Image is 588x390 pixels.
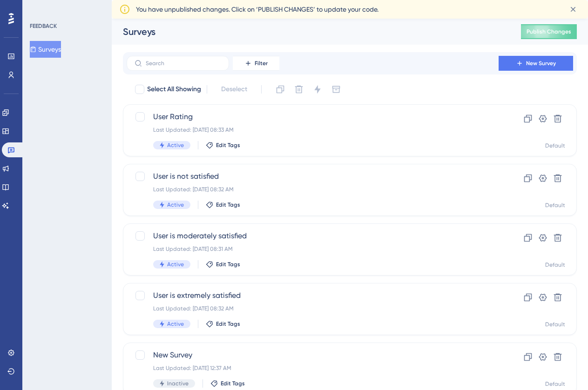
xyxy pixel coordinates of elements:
button: New Survey [499,56,573,71]
span: You have unpublished changes. Click on ‘PUBLISH CHANGES’ to update your code. [136,4,378,15]
div: Surveys [123,25,498,38]
span: Filter [255,60,268,67]
div: Last Updated: [DATE] 08:32 AM [153,186,472,193]
span: Active [167,320,184,328]
div: Last Updated: [DATE] 08:32 AM [153,305,472,312]
span: User is extremely satisfied [153,290,472,301]
button: Edit Tags [206,141,240,149]
div: Default [545,321,565,328]
span: Edit Tags [216,141,240,149]
input: Search [146,60,221,67]
span: Active [167,141,184,149]
div: Last Updated: [DATE] 08:33 AM [153,126,472,134]
span: Select All Showing [147,84,201,95]
button: Filter [233,56,279,71]
span: Active [167,201,184,208]
div: Last Updated: [DATE] 08:31 AM [153,245,472,253]
div: Default [545,261,565,269]
button: Publish Changes [521,24,577,39]
span: Deselect [221,84,247,95]
button: Deselect [213,81,256,98]
span: User Rating [153,111,472,122]
div: Last Updated: [DATE] 12:37 AM [153,364,472,372]
div: Default [545,202,565,209]
div: FEEDBACK [30,22,57,30]
span: Publish Changes [527,28,571,35]
span: User is not satisfied [153,171,472,182]
button: Surveys [30,41,61,58]
span: New Survey [153,350,472,361]
div: Default [545,142,565,149]
span: Edit Tags [216,320,240,328]
span: Inactive [167,380,189,387]
span: User is moderately satisfied [153,230,472,242]
span: Edit Tags [221,380,245,387]
div: Default [545,380,565,388]
span: Edit Tags [216,201,240,208]
button: Edit Tags [210,380,245,387]
button: Edit Tags [206,320,240,328]
button: Edit Tags [206,261,240,268]
span: New Survey [526,60,556,67]
span: Edit Tags [216,261,240,268]
button: Edit Tags [206,201,240,208]
span: Active [167,261,184,268]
